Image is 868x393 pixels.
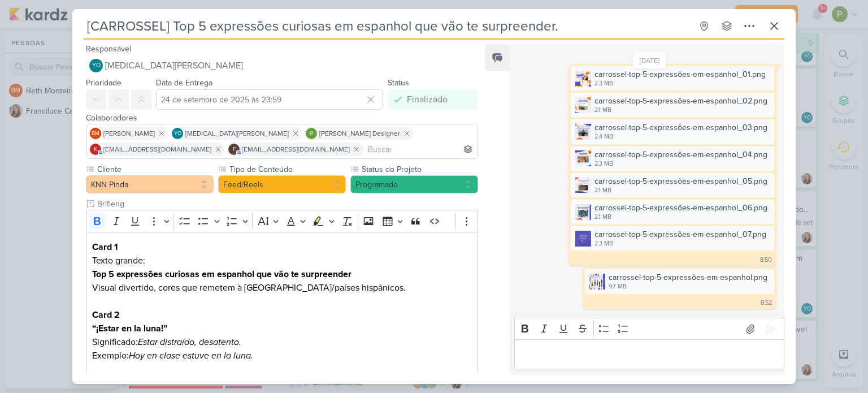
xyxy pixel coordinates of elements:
img: 36ni1u5aCtDziV5RwqMXyJd1K28wDvfsKbT4WOI6.png [575,231,591,247]
label: Data de Entrega [156,78,212,88]
div: Editor toolbar [86,210,478,232]
span: [PERSON_NAME] Designer [319,128,400,139]
img: r5JT16g5pUCHWDfmWobmOCm00XR6pI4sznE85tbx.png [575,124,591,140]
div: Editor editing area: main [514,339,784,370]
img: Paloma Paixão Designer [306,128,317,139]
div: carrossel-top-5-expressões-em-espanhol_04.png [571,146,774,171]
div: financeiro.knnpinda@gmail.com [228,144,240,155]
div: carrossel-top-5-expressões-em-espanhol_04.png [594,149,767,161]
button: Finalizado [388,89,478,110]
div: carrossel-top-5-expressões-em-espanhol.png [585,269,774,293]
p: Exemplo: [92,349,472,362]
p: BM [92,131,99,137]
button: KNN Pinda [86,175,214,193]
span: [MEDICAL_DATA][PERSON_NAME] [185,128,289,139]
div: carrossel-top-5-expressões-em-espanhol_07.png [594,228,766,240]
label: Tipo de Conteúdo [228,163,346,175]
img: 5N0wctNoA1IoKyS0BQCK74MCWG3lrhurfb9ePiQW.png [575,150,591,166]
div: 8:52 [761,299,772,308]
div: carrossel-top-5-expressões-em-espanhol_02.png [594,95,767,107]
div: knnpinda@gmail.com [90,144,101,155]
strong: Top 5 expressões curiosas em espanhol que vão te surpreender [92,269,351,280]
div: Finalizado [407,93,448,106]
i: Hoy en clase estuve en la luna. [129,350,253,361]
div: 2.1 MB [594,213,767,222]
span: [EMAIL_ADDRESS][DOMAIN_NAME] [103,144,211,154]
strong: Card 1 [92,241,118,253]
div: carrossel-top-5-expressões-em-espanhol_01.png [571,66,774,90]
div: carrossel-top-5-expressões-em-espanhol_02.png [571,93,774,117]
input: Texto sem título [95,198,478,210]
div: carrossel-top-5-expressões-em-espanhol_05.png [594,175,767,187]
input: Kard Sem Título [84,16,692,36]
img: P9b19kzSusYSeWOcU2CK0TZYAHAtVgKaEfAnBIuB.png [575,97,591,113]
p: f [233,147,236,153]
div: 2.4 MB [594,132,767,141]
p: Significado: [92,335,472,349]
label: Prioridade [86,78,121,88]
strong: Card 2 [92,309,120,321]
div: 2.1 MB [594,106,767,115]
p: Visual divertido, cores que remetem à [GEOGRAPHIC_DATA]/países hispânicos. [92,281,472,295]
label: Status do Projeto [361,163,478,175]
div: 9.7 MB [609,282,767,291]
div: 2.3 MB [594,79,766,88]
div: carrossel-top-5-expressões-em-espanhol_07.png [571,226,774,251]
div: Colaboradores [86,112,478,124]
div: carrossel-top-5-expressões-em-espanhol_06.png [571,200,774,224]
div: carrossel-top-5-expressões-em-espanhol_05.png [571,173,774,197]
p: YO [92,63,101,69]
div: Yasmin Oliveira [89,59,103,72]
div: carrossel-top-5-expressões-em-espanhol.png [609,271,767,283]
img: L8GlPNF3F3QnPbHKfcF8H1OIuHNW24vRUPi1RZcB.png [575,177,591,193]
div: Beth Monteiro [90,128,101,139]
span: [PERSON_NAME] [103,128,155,139]
label: Cliente [96,163,214,175]
label: Responsável [86,44,131,54]
input: Select a date [156,89,383,110]
img: cpnvkqoEfTwyIrFDHTroKP9gTNFbT5RlxIvAnErs.png [575,71,591,87]
p: Texto grande: [92,254,472,281]
span: [MEDICAL_DATA][PERSON_NAME] [105,59,243,72]
input: Buscar [366,142,475,156]
img: Jl2WQaLTJiiZEdzDb9v8iCdVAkT1tLFAnifAP6ox.png [589,274,605,290]
div: Yasmin Oliveira [172,128,183,139]
img: 5q2pX36EgVT9ZeFdD5WMe3AoGAvKsxRIK2AranIs.png [575,204,591,220]
div: 8:50 [760,256,772,265]
div: carrossel-top-5-expressões-em-espanhol_03.png [571,119,774,144]
button: Feed/Reels [218,175,346,193]
div: carrossel-top-5-expressões-em-espanhol_01.png [594,68,766,80]
strong: “¡Estar en la luna!” [92,323,167,334]
span: [EMAIL_ADDRESS][DOMAIN_NAME] [242,144,350,154]
div: 2.3 MB [594,159,767,169]
p: k [94,147,97,153]
button: YO [MEDICAL_DATA][PERSON_NAME] [86,55,478,76]
div: carrossel-top-5-expressões-em-espanhol_03.png [594,122,767,133]
button: Programado [350,175,478,193]
div: 2.1 MB [594,186,767,195]
label: Status [388,78,409,88]
p: YO [174,131,181,137]
div: carrossel-top-5-expressões-em-espanhol_06.png [594,202,767,214]
div: 2.3 MB [594,239,766,248]
div: Editor toolbar [514,318,784,340]
i: Estar distraído, desatento. [138,336,241,348]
